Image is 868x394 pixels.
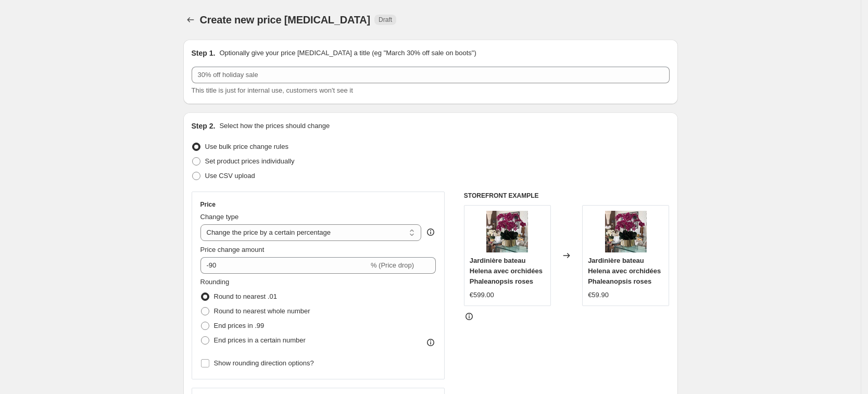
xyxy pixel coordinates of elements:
span: End prices in a certain number [214,336,306,344]
img: hvaejhkboqbdfmgkop1f_80x.webp [486,211,528,252]
span: Change type [200,213,239,221]
h2: Step 1. [192,48,216,58]
span: Set product prices individually [205,157,295,165]
img: hvaejhkboqbdfmgkop1f_80x.webp [605,211,647,252]
span: Jardinière bateau Helena avec orchidées Phaleanopsis roses [470,257,543,285]
span: Jardinière bateau Helena avec orchidées Phaleanopsis roses [588,257,661,285]
span: Price change amount [200,246,265,253]
div: help [425,227,436,237]
span: Round to nearest .01 [214,293,277,300]
span: This title is just for internal use, customers won't see it [192,86,353,94]
h3: Price [200,200,216,209]
p: Select how the prices should change [219,121,330,131]
input: 30% off holiday sale [192,67,670,83]
div: €599.00 [470,290,494,300]
span: Rounding [200,278,230,286]
h2: Step 2. [192,121,216,131]
span: End prices in .99 [214,322,265,329]
span: Use bulk price change rules [205,143,288,150]
span: Round to nearest whole number [214,307,310,315]
span: Show rounding direction options? [214,359,314,367]
h6: STOREFRONT EXAMPLE [464,192,670,200]
div: €59.90 [588,290,609,300]
span: Draft [379,16,392,24]
span: Create new price [MEDICAL_DATA] [200,14,371,26]
button: Price change jobs [183,12,198,27]
span: % (Price drop) [371,261,414,269]
input: -15 [200,257,369,274]
span: Use CSV upload [205,172,255,180]
p: Optionally give your price [MEDICAL_DATA] a title (eg "March 30% off sale on boots") [219,48,476,58]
